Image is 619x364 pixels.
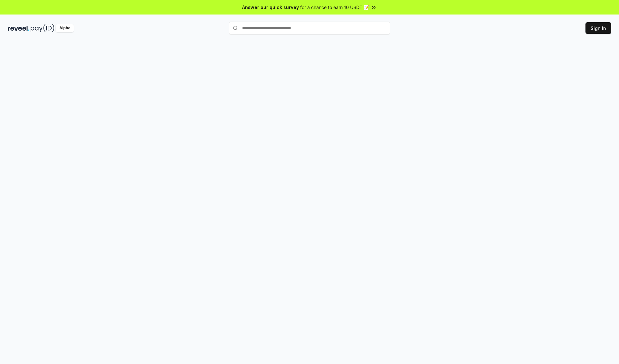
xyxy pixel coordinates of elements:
img: reveel_dark [8,24,29,32]
span: Answer our quick survey [242,4,299,11]
span: for a chance to earn 10 USDT 📝 [300,4,369,11]
button: Sign In [585,22,611,34]
div: Alpha [56,24,74,32]
img: pay_id [31,24,54,32]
